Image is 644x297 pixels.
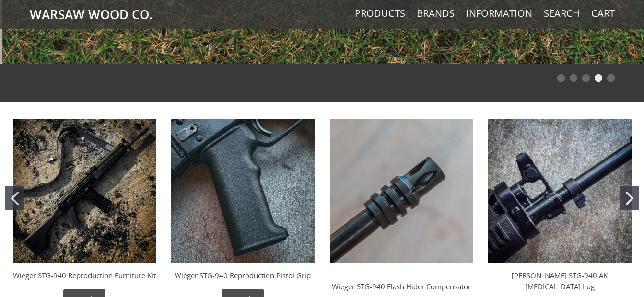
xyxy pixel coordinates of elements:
button: Go to slide 2 [620,186,639,210]
button: Go to slide 1 [5,186,24,210]
li: Page dot 2 [570,74,577,82]
a: Wieger STG-940 Reproduction Furniture Kit [13,271,156,280]
li: Page dot 4 [595,74,602,82]
a: Search [544,7,580,20]
li: Page dot 3 [582,74,590,82]
a: Brands [417,7,455,20]
img: Wieger STG-940 AK Bayonet Lug [488,119,632,263]
a: Cart [591,7,615,20]
div: Warsaw Wood Co. [366,270,436,281]
li: Page dot 5 [607,74,615,82]
a: Products [355,7,405,20]
li: Page dot 1 [557,74,565,82]
img: Wieger STG-940 Reproduction Pistol Grip [171,119,315,263]
img: Wieger STG-940 Flash Hider Compensator [330,119,473,263]
a: Information [466,7,532,20]
img: Wieger STG-940 Reproduction Furniture Kit [13,119,156,263]
a: Wieger STG-940 Reproduction Pistol Grip [175,271,311,280]
a: [PERSON_NAME] STG-940 AK [MEDICAL_DATA] Lug [512,271,608,291]
a: Wieger STG-940 Flash Hider Compensator [332,282,471,291]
